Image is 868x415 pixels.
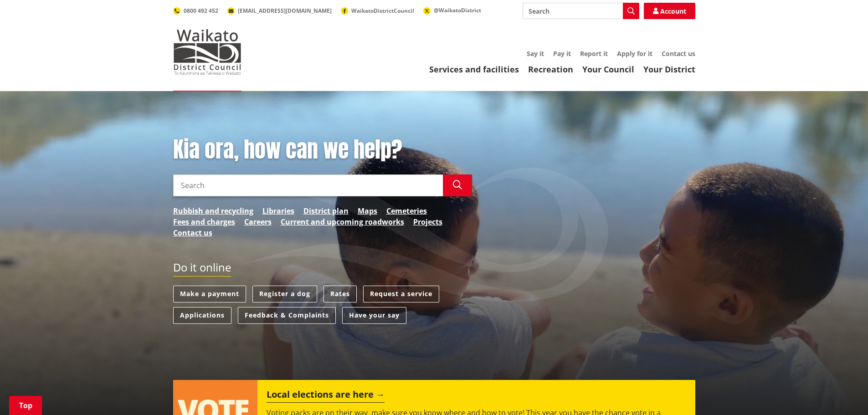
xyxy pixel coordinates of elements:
span: [EMAIL_ADDRESS][DOMAIN_NAME] [238,7,332,15]
a: Fees and charges [173,216,235,227]
a: Contact us [173,227,212,238]
span: WaikatoDistrictCouncil [351,7,414,15]
a: Your District [643,64,695,75]
a: Say it [527,49,544,58]
a: Request a service [363,286,439,302]
a: @WaikatoDistrict [423,6,481,14]
a: Services and facilities [429,64,519,75]
a: Top [9,396,42,415]
a: District plan [303,205,349,216]
a: Recreation [528,64,573,75]
a: Applications [173,307,231,324]
h2: Do it online [173,261,231,277]
a: Contact us [662,49,695,58]
h1: Kia ora, how can we help? [173,137,472,163]
a: Apply for it [617,49,652,58]
a: Pay it [553,49,571,58]
a: Have your say [342,307,406,324]
a: Current and upcoming roadworks [281,216,404,227]
img: Waikato District Council - Te Kaunihera aa Takiwaa o Waikato [173,29,241,75]
a: Projects [413,216,442,227]
span: @WaikatoDistrict [434,6,481,14]
h2: Local elections are here [267,389,385,403]
a: Rates [324,286,357,302]
input: Search input [523,3,639,19]
a: Make a payment [173,286,246,302]
a: Maps [358,205,377,216]
input: Search input [173,174,443,196]
a: 0800 492 452 [173,7,218,15]
a: Report it [580,49,608,58]
a: Libraries [262,205,294,216]
a: [EMAIL_ADDRESS][DOMAIN_NAME] [227,7,332,15]
a: Register a dog [252,286,317,302]
a: Cemeteries [386,205,427,216]
a: Feedback & Complaints [238,307,336,324]
a: Careers [244,216,272,227]
a: Rubbish and recycling [173,205,253,216]
a: Account [644,3,695,19]
span: 0800 492 452 [184,7,218,15]
a: WaikatoDistrictCouncil [341,7,414,15]
a: Your Council [582,64,634,75]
